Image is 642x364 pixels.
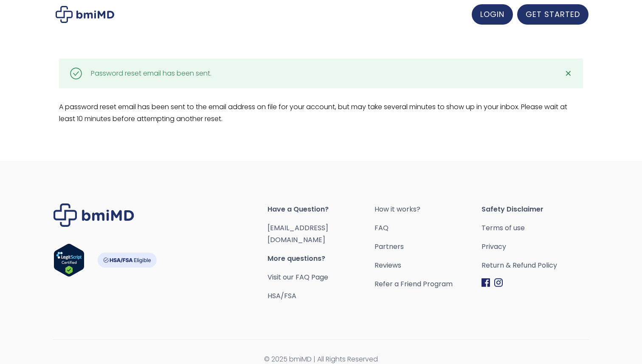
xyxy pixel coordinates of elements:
a: ✕ [560,65,577,82]
a: Reviews [374,260,481,271]
a: How it works? [374,203,481,215]
a: FAQ [374,222,481,234]
a: Return & Refund Policy [481,260,588,271]
a: [EMAIL_ADDRESS][DOMAIN_NAME] [267,223,328,245]
span: GET STARTED [526,9,580,20]
img: Brand Logo [53,203,134,227]
a: LOGIN [472,4,513,25]
span: ✕ [565,68,572,79]
a: Privacy [481,241,588,253]
a: Visit our FAQ Page [267,272,328,282]
a: Refer a Friend Program [374,278,481,290]
img: HSA-FSA [97,253,157,268]
a: Terms of use [481,222,588,234]
a: Partners [374,241,481,253]
a: HSA/FSA [267,291,296,301]
span: More questions? [267,253,374,265]
a: GET STARTED [517,4,588,25]
span: Safety Disclaimer [481,203,588,215]
img: Verify Approval for www.bmimd.com [53,243,84,277]
span: Have a Question? [267,203,374,215]
span: LOGIN [480,9,504,20]
a: Verify LegitScript Approval for www.bmimd.com [53,243,84,281]
img: My account [56,6,114,23]
div: Password reset email has been sent. [91,68,211,79]
img: Facebook [481,278,490,287]
p: A password reset email has been sent to the email address on file for your account, but may take ... [59,101,583,125]
img: Instagram [494,278,503,287]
